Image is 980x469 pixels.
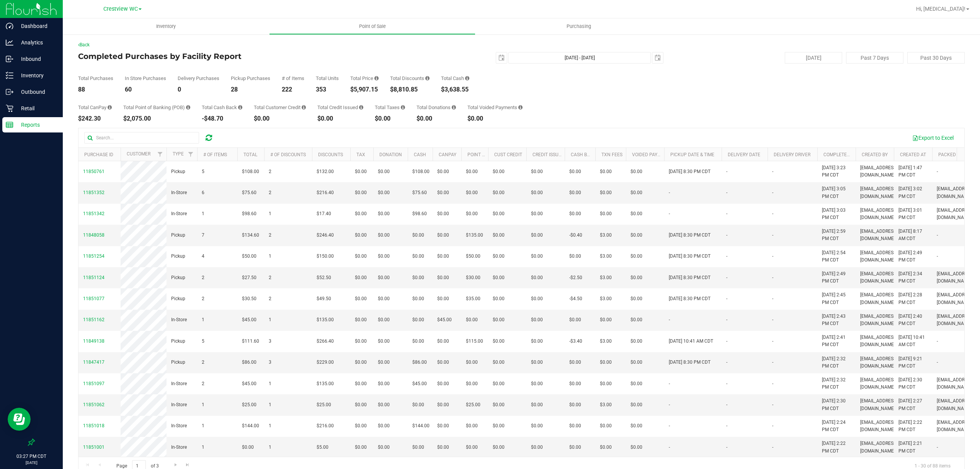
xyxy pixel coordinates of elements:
[269,253,271,260] span: 1
[231,87,270,93] div: 28
[13,38,59,47] p: Analytics
[254,105,306,110] div: Total Customer Credit
[6,72,13,79] inline-svg: Inventory
[355,189,367,196] span: $0.00
[83,381,105,386] span: 11851097
[630,232,642,239] span: $0.00
[125,76,166,81] div: In Store Purchases
[630,253,642,260] span: $0.00
[772,210,773,217] span: -
[78,76,113,81] div: Total Purchases
[355,168,367,175] span: $0.00
[898,164,928,179] span: [DATE] 1:47 PM CDT
[83,338,105,344] span: 11849138
[496,52,507,63] span: select
[171,253,185,260] span: Pickup
[437,168,449,175] span: $0.00
[938,152,962,157] a: Packed By
[269,168,271,175] span: 2
[412,295,424,302] span: $0.00
[412,189,427,196] span: $75.60
[254,116,306,122] div: $0.00
[569,295,582,302] span: -$4.50
[726,316,727,324] span: -
[569,316,581,324] span: $0.00
[466,232,483,239] span: $135.00
[772,189,773,196] span: -
[437,189,449,196] span: $0.00
[242,274,256,281] span: $27.50
[375,105,405,110] div: Total Taxes
[600,232,612,239] span: $3.00
[862,152,888,157] a: Created By
[178,76,219,81] div: Delivery Purchases
[571,152,596,157] a: Cash Back
[600,295,612,302] span: $3.00
[466,253,480,260] span: $50.00
[822,249,851,264] span: [DATE] 2:54 PM CDT
[822,334,851,348] span: [DATE] 2:41 PM CDT
[202,295,204,302] span: 2
[531,210,543,217] span: $0.00
[441,87,469,93] div: $3,638.55
[493,253,505,260] span: $0.00
[630,295,642,302] span: $0.00
[355,253,367,260] span: $0.00
[728,152,760,157] a: Delivery Date
[600,189,612,196] span: $0.00
[355,232,367,239] span: $0.00
[467,105,523,110] div: Total Voided Payments
[669,168,710,175] span: [DATE] 8:30 PM CDT
[83,211,105,216] span: 11851342
[846,52,903,64] button: Past 7 Days
[412,232,424,239] span: $0.00
[269,18,475,34] a: Point of Sale
[378,295,390,302] span: $0.00
[425,76,430,81] i: Sum of the discount values applied to the all purchases in the date range.
[125,87,166,93] div: 60
[441,76,469,81] div: Total Cash
[171,232,185,239] span: Pickup
[318,152,343,157] a: Discounts
[178,87,219,93] div: 0
[202,316,204,324] span: 1
[772,232,773,239] span: -
[569,274,582,281] span: -$2.50
[173,151,184,157] a: Type
[669,232,710,239] span: [DATE] 8:30 PM CDT
[6,55,13,63] inline-svg: Inbound
[669,253,710,260] span: [DATE] 8:30 PM CDT
[202,253,204,260] span: 4
[378,189,390,196] span: $0.00
[412,274,424,281] span: $0.00
[437,253,449,260] span: $0.00
[493,274,505,281] span: $0.00
[317,168,334,175] span: $132.00
[154,148,167,161] a: Filter
[475,18,682,34] a: Purchasing
[632,152,670,157] a: Voided Payment
[83,444,105,450] span: 11851001
[493,210,505,217] span: $0.00
[860,164,897,179] span: [EMAIL_ADDRESS][DOMAIN_NAME]
[203,152,227,157] a: # of Items
[374,76,379,81] i: Sum of the total prices of all purchases in the date range.
[600,168,612,175] span: $0.00
[726,232,727,239] span: -
[83,190,105,195] span: 11851352
[269,232,271,239] span: 2
[78,42,90,47] a: Back
[202,189,204,196] span: 6
[355,210,367,217] span: $0.00
[531,189,543,196] span: $0.00
[269,189,271,196] span: 2
[127,151,150,157] a: Customer
[493,168,505,175] span: $0.00
[466,295,480,302] span: $35.00
[669,274,710,281] span: [DATE] 8:30 PM CDT
[937,232,938,239] span: -
[860,249,897,264] span: [EMAIL_ADDRESS][DOMAIN_NAME]
[202,105,242,110] div: Total Cash Back
[652,52,663,63] span: select
[78,116,112,122] div: $242.30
